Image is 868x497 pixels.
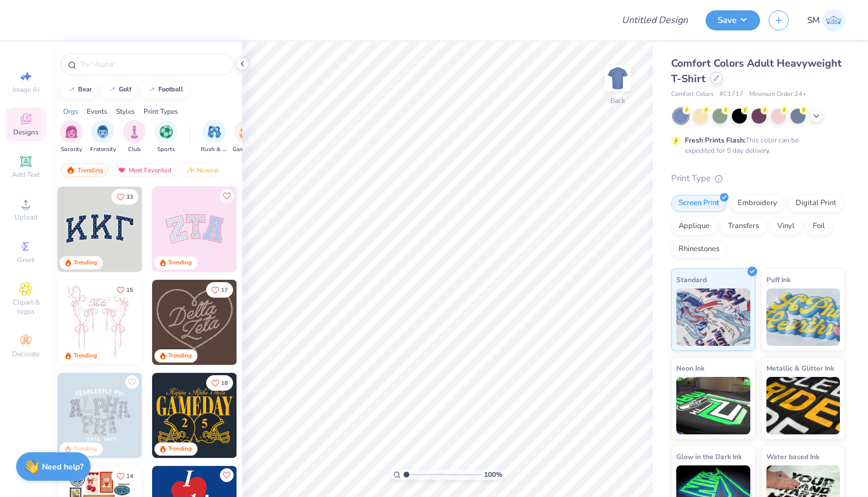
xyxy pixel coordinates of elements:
[116,106,135,117] div: Styles
[766,288,840,346] img: Puff Ink
[610,95,625,106] div: Back
[154,120,177,154] button: filter button
[676,450,742,463] span: Glow in the Dark Ink
[185,166,195,174] img: Newest.gif
[676,362,704,374] span: Neon Ink
[142,373,227,458] img: a3f22b06-4ee5-423c-930f-667ff9442f68
[57,280,142,365] img: 83dda5b0-2158-48ca-832c-f6b4ef4c4536
[90,120,116,154] div: filter for Fraternity
[807,14,820,27] span: SM
[201,120,227,154] button: filter button
[671,90,714,99] span: Comfort Colors
[128,145,141,154] span: Club
[232,120,259,154] button: filter button
[730,195,785,212] div: Embroidery
[180,163,224,177] div: Newest
[147,86,156,93] img: trend_line.gif
[42,461,83,472] strong: Need help?
[168,445,192,453] div: Trending
[606,67,629,90] img: Back
[57,373,142,458] img: 5a4b4175-9e88-49c8-8a23-26d96782ddc6
[766,362,834,374] span: Metallic & Glitter Ink
[144,106,178,117] div: Print Types
[206,282,233,298] button: Like
[60,81,97,98] button: bear
[160,125,173,138] img: Sports Image
[73,259,97,267] div: Trending
[79,59,226,70] input: Try "Alpha"
[671,195,727,212] div: Screen Print
[126,473,133,479] span: 14
[201,145,227,154] span: Rush & Bid
[152,280,237,365] img: 12710c6a-dcc0-49ce-8688-7fe8d5f96fe2
[6,298,46,316] span: Clipart & logos
[152,373,237,458] img: b8819b5f-dd70-42f8-b218-32dd770f7b03
[87,106,107,117] div: Events
[117,166,126,174] img: most_fav.gif
[60,120,83,154] div: filter for Sorority
[158,86,183,93] div: football
[237,373,321,458] img: 2b704b5a-84f6-4980-8295-53d958423ff9
[57,187,142,272] img: 3b9aba4f-e317-4aa7-a679-c95a879539bd
[152,187,237,272] img: 9980f5e8-e6a1-4b4a-8839-2b0e9349023c
[766,377,840,434] img: Metallic & Glitter Ink
[239,125,253,138] img: Game Day Image
[671,218,717,235] div: Applique
[17,255,35,264] span: Greek
[671,241,727,258] div: Rhinestones
[168,259,192,267] div: Trending
[720,218,766,235] div: Transfers
[221,287,228,293] span: 17
[126,287,133,293] span: 15
[111,282,138,298] button: Like
[788,195,844,212] div: Digital Print
[73,352,97,360] div: Trending
[201,120,227,154] div: filter for Rush & Bid
[60,120,83,154] button: filter button
[142,280,227,365] img: d12a98c7-f0f7-4345-bf3a-b9f1b718b86e
[90,145,116,154] span: Fraternity
[61,163,108,177] div: Trending
[232,120,259,154] div: filter for Game Day
[13,128,38,137] span: Designs
[749,90,807,99] span: Minimum Order: 24 +
[220,189,234,203] button: Like
[12,349,40,359] span: Decorate
[78,86,92,93] div: bear
[766,273,790,286] span: Puff Ink
[123,120,146,154] div: filter for Club
[14,213,37,222] span: Upload
[111,468,138,484] button: Like
[221,380,228,386] span: 18
[613,9,697,32] input: Untitled Design
[807,9,845,32] a: SM
[90,120,116,154] button: filter button
[111,189,138,205] button: Like
[237,280,321,365] img: ead2b24a-117b-4488-9b34-c08fd5176a7b
[96,125,109,138] img: Fraternity Image
[119,86,131,93] div: golf
[12,170,40,179] span: Add Text
[107,86,117,93] img: trend_line.gif
[676,377,750,434] img: Neon Ink
[112,163,177,177] div: Most Favorited
[65,125,78,138] img: Sorority Image
[676,273,707,286] span: Standard
[67,86,76,93] img: trend_line.gif
[63,106,78,117] div: Orgs
[823,9,845,32] img: Sofia Maitz
[168,352,192,360] div: Trending
[141,81,188,98] button: football
[206,375,233,391] button: Like
[671,56,842,86] span: Comfort Colors Adult Heavyweight T-Shirt
[73,445,97,453] div: Trending
[237,187,321,272] img: 5ee11766-d822-42f5-ad4e-763472bf8dcf
[685,136,746,145] strong: Fresh Prints Flash:
[484,469,502,480] span: 100 %
[154,120,177,154] div: filter for Sports
[61,145,82,154] span: Sorority
[232,145,259,154] span: Game Day
[770,218,802,235] div: Vinyl
[766,450,819,463] span: Water based Ink
[676,288,750,346] img: Standard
